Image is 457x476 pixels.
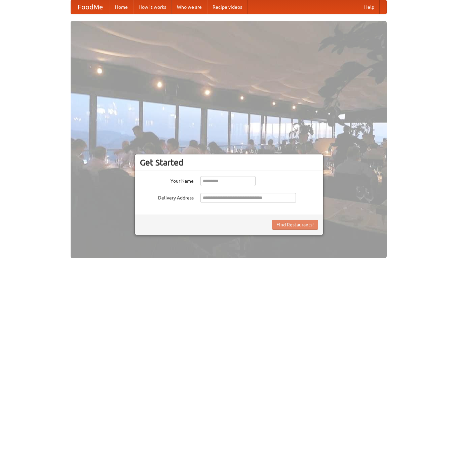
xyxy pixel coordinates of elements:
[140,157,318,168] h3: Get Started
[110,0,133,14] a: Home
[140,176,194,184] label: Your Name
[71,0,110,14] a: FoodMe
[207,0,247,14] a: Recipe videos
[172,0,207,14] a: Who we are
[140,193,194,201] label: Delivery Address
[359,0,380,14] a: Help
[272,220,318,230] button: Find Restaurants!
[133,0,172,14] a: How it works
